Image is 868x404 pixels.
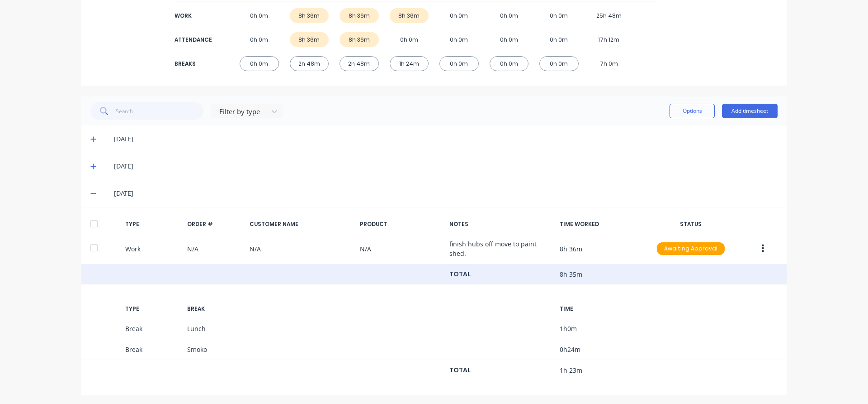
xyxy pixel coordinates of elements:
[390,8,429,23] div: 8h 36m
[439,32,479,47] div: 0h 0m
[539,8,579,23] div: 0h 0m
[722,104,778,118] button: Add timesheet
[187,305,242,313] div: BREAK
[390,32,429,47] div: 0h 0m
[116,102,204,120] input: Search...
[670,104,715,118] button: Options
[560,305,642,313] div: TIME
[187,220,242,228] div: ORDER #
[240,8,279,23] div: 0h 0m
[390,56,429,71] div: 1h 24m
[590,56,629,71] div: 7h 0m
[449,220,552,228] div: NOTES
[114,188,778,198] div: [DATE]
[539,56,579,71] div: 0h 0m
[650,220,732,228] div: STATUS
[590,32,629,47] div: 17h 12m
[340,32,379,47] div: 8h 36m
[360,220,442,228] div: PRODUCT
[114,134,778,144] div: [DATE]
[490,32,529,47] div: 0h 0m
[290,32,329,47] div: 8h 36m
[490,8,529,23] div: 0h 0m
[290,56,329,71] div: 2h 48m
[590,8,629,23] div: 25h 48m
[439,56,479,71] div: 0h 0m
[175,60,211,68] div: BREAKS
[240,56,279,71] div: 0h 0m
[539,32,579,47] div: 0h 0m
[114,161,778,171] div: [DATE]
[175,12,211,20] div: WORK
[175,36,211,44] div: ATTENDANCE
[125,220,180,228] div: TYPE
[657,242,725,255] div: Awaiting Approval
[240,32,279,47] div: 0h 0m
[125,305,180,313] div: TYPE
[490,56,529,71] div: 0h 0m
[439,8,479,23] div: 0h 0m
[560,220,642,228] div: TIME WORKED
[340,8,379,23] div: 8h 36m
[250,220,353,228] div: CUSTOMER NAME
[340,56,379,71] div: 2h 48m
[290,8,329,23] div: 8h 36m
